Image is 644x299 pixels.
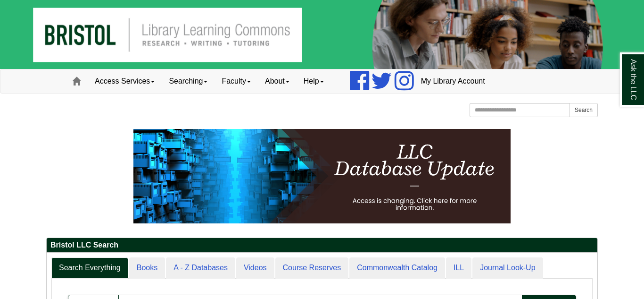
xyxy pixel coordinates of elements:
a: ILL [446,257,471,279]
h2: Bristol LLC Search [47,238,597,253]
a: A - Z Databases [166,257,235,279]
a: Course Reserves [275,257,349,279]
a: Searching [162,69,215,93]
a: Faculty [215,69,258,93]
a: Commonwealth Catalog [349,257,445,279]
a: Books [129,257,165,279]
a: Search Everything [51,257,128,279]
a: Videos [236,257,274,279]
a: About [258,69,297,93]
a: Help [297,69,331,93]
img: HTML tutorial [133,129,511,223]
a: Access Services [88,69,162,93]
a: My Library Account [414,69,492,93]
button: Search [570,103,598,117]
a: Journal Look-Up [472,257,543,279]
